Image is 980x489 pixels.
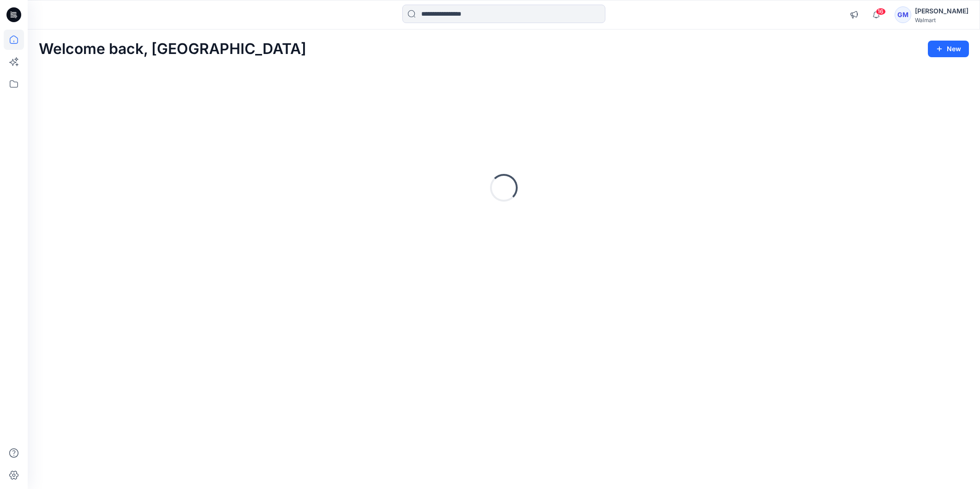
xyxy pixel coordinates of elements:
div: [PERSON_NAME] [915,6,968,17]
h2: Welcome back, [GEOGRAPHIC_DATA] [39,41,306,58]
div: Walmart [915,17,968,24]
div: GM [895,6,911,23]
span: 16 [876,8,886,15]
button: New [928,41,969,57]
